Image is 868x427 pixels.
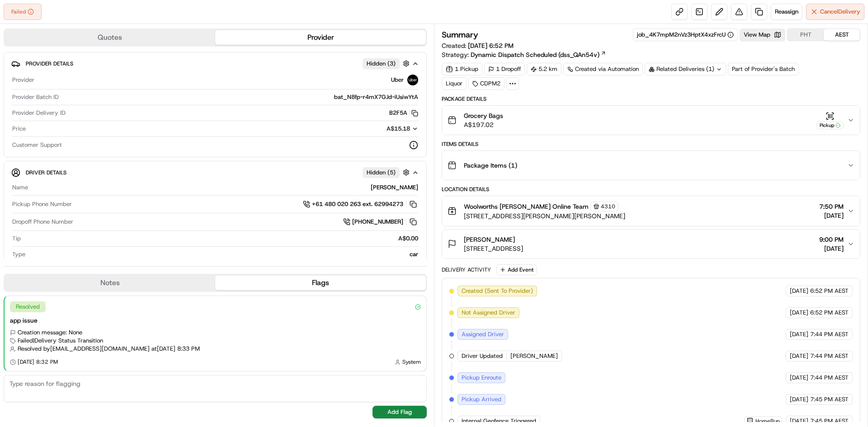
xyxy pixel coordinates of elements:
[11,165,419,180] button: Driver DetailsHidden (5)
[442,77,467,90] div: Liquor
[755,418,780,425] span: HomeRun
[442,266,491,273] div: Delivery Activity
[462,352,503,360] span: Driver Updated
[810,309,849,317] span: 6:52 PM AEST
[462,417,536,425] span: Internal Geofence Triggered
[442,186,860,193] div: Location Details
[4,4,42,20] button: Failed
[363,58,412,69] button: Hidden (3)
[12,125,26,133] span: Price
[32,183,418,192] div: [PERSON_NAME]
[816,112,844,129] button: Pickup
[806,4,864,20] button: CancelDelivery
[790,417,808,425] span: [DATE]
[468,42,514,50] span: [DATE] 6:52 PM
[496,264,537,275] button: Add Event
[373,406,427,418] button: Add Flag
[352,218,403,226] span: [PHONE_NUMBER]
[819,211,844,220] span: [DATE]
[563,63,643,75] a: Created via Automation
[389,109,418,117] button: B2F5A
[816,122,844,129] div: Pickup
[11,56,419,71] button: Provider DetailsHidden (3)
[464,244,523,253] span: [STREET_ADDRESS]
[464,211,625,221] span: [STREET_ADDRESS][PERSON_NAME][PERSON_NAME]
[402,358,421,366] span: System
[819,235,844,244] span: 9:00 PM
[215,276,426,290] button: Flags
[5,30,215,45] button: Quotes
[637,31,734,39] button: job_4K7mpM2nVz3HptX4xzFrcU
[339,125,418,133] button: A$15.18
[471,50,599,59] span: Dynamic Dispatch Scheduled (dss_QAn54v)
[5,276,215,290] button: Notes
[790,374,808,382] span: [DATE]
[790,352,808,360] span: [DATE]
[343,217,418,227] a: [PHONE_NUMBER]
[12,76,34,84] span: Provider
[12,93,59,101] span: Provider Batch ID
[810,330,849,338] span: 7:44 PM AEST
[367,60,396,68] span: Hidden ( 3 )
[387,125,410,132] span: A$15.18
[12,200,72,208] span: Pickup Phone Number
[367,169,396,177] span: Hidden ( 5 )
[442,41,514,50] span: Created:
[601,203,615,210] span: 4310
[464,202,589,211] span: Woolworths [PERSON_NAME] Online Team
[464,111,503,120] span: Grocery Bags
[464,161,517,170] span: Package Items ( 1 )
[18,328,82,337] span: Creation message: None
[12,183,28,192] span: Name
[484,63,525,75] div: 1 Dropoff
[12,218,73,226] span: Dropoff Phone Number
[790,309,808,317] span: [DATE]
[442,151,860,180] button: Package Items (1)
[24,235,418,243] div: A$0.00
[810,287,849,295] span: 6:52 PM AEST
[18,345,150,353] span: Resolved by [EMAIL_ADDRESS][DOMAIN_NAME]
[442,50,606,59] div: Strategy:
[442,106,860,135] button: Grocery BagsA$197.02Pickup
[468,77,505,90] div: CDPM2
[442,63,482,75] div: 1 Pickup
[12,109,66,117] span: Provider Delivery ID
[746,418,780,425] button: HomeRun
[819,202,844,211] span: 7:50 PM
[151,345,200,353] span: at [DATE] 8:33 PM
[442,31,478,39] h3: Summary
[303,199,418,209] a: +61 480 020 263 ext. 62994273
[18,358,58,366] span: [DATE] 8:32 PM
[820,8,860,16] span: Cancel Delivery
[312,200,403,208] span: +61 480 020 263 ext. 62994273
[464,120,503,129] span: A$197.02
[12,141,62,149] span: Customer Support
[790,287,808,295] span: [DATE]
[215,30,426,45] button: Provider
[790,395,808,404] span: [DATE]
[810,395,849,404] span: 7:45 PM AEST
[26,169,66,176] span: Driver Details
[12,235,21,243] span: Tip
[464,235,515,244] span: [PERSON_NAME]
[810,352,849,360] span: 7:44 PM AEST
[462,309,515,317] span: Not Assigned Driver
[462,287,533,295] span: Created (Sent To Provider)
[819,244,844,253] span: [DATE]
[810,417,849,425] span: 7:45 PM AEST
[10,316,421,325] div: app issue
[442,95,860,103] div: Package Details
[462,330,504,338] span: Assigned Driver
[775,8,798,16] span: Reassign
[471,50,606,59] a: Dynamic Dispatch Scheduled (dss_QAn54v)
[645,63,726,75] div: Related Deliveries (1)
[363,167,412,178] button: Hidden (5)
[29,250,418,258] div: car
[824,29,860,41] button: AEST
[442,141,860,148] div: Items Details
[527,63,561,75] div: 5.2 km
[18,337,103,345] span: Failed | Delivery Status Transition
